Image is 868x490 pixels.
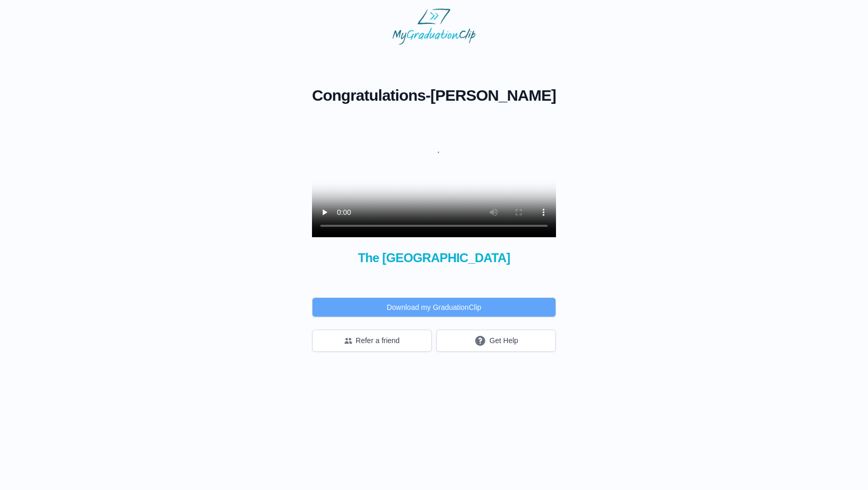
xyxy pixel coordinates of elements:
[312,86,556,105] h1: -
[312,250,556,266] span: The [GEOGRAPHIC_DATA]
[312,87,426,104] span: Congratulations
[436,330,556,352] button: Get Help
[430,87,556,104] span: [PERSON_NAME]
[312,330,432,352] button: Refer a friend
[312,297,556,317] button: Download my GraduationClip
[392,8,476,45] img: MyGraduationClip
